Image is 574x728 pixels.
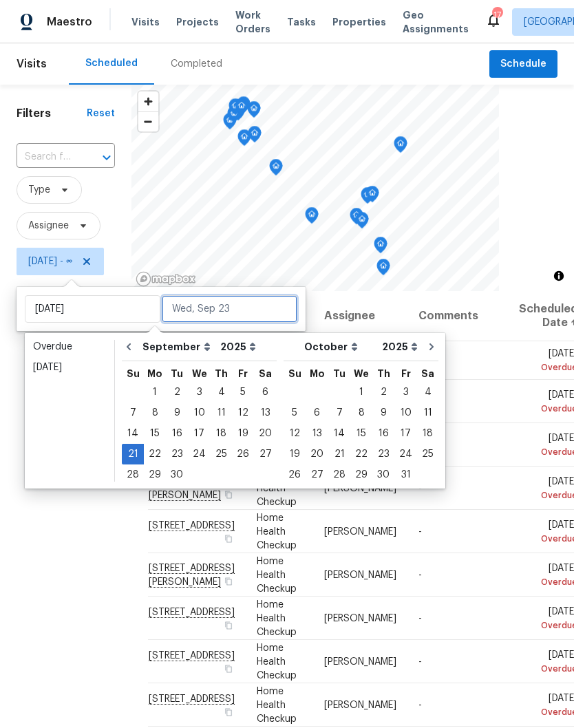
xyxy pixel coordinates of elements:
[361,187,374,208] div: Map marker
[394,136,407,158] div: Map marker
[306,424,328,443] div: 13
[350,445,372,464] div: 22
[223,113,237,134] div: Map marker
[324,613,396,623] span: [PERSON_NAME]
[238,369,248,378] abbr: Friday
[228,98,242,120] div: Map marker
[188,445,211,464] div: 24
[418,613,422,623] span: -
[28,255,72,268] span: [DATE] - ∞
[232,444,254,464] div: Fri Sep 26 2025
[166,424,188,443] div: 16
[136,271,196,287] a: Mapbox homepage
[350,383,372,402] div: 1
[328,403,350,423] div: Tue Oct 07 2025
[306,465,328,484] div: 27
[257,469,297,506] span: Home Health Checkup
[374,237,387,258] div: Map marker
[328,423,350,444] div: Tue Oct 14 2025
[328,444,350,464] div: Tue Oct 21 2025
[372,445,394,464] div: 23
[407,291,508,341] th: Comments
[555,268,563,283] span: Toggle attribution
[394,464,417,485] div: Fri Oct 31 2025
[284,465,306,484] div: 26
[254,403,277,423] div: Sat Sep 13 2025
[166,444,188,464] div: Tue Sep 23 2025
[232,423,254,444] div: Fri Sep 19 2025
[394,382,417,403] div: Fri Oct 03 2025
[144,445,166,464] div: 22
[211,383,232,402] div: 4
[144,424,166,443] div: 15
[288,369,301,378] abbr: Sunday
[417,423,438,444] div: Sat Oct 18 2025
[332,15,386,29] span: Properties
[131,85,499,291] canvas: Map
[232,424,254,443] div: 19
[248,126,262,147] div: Map marker
[144,403,166,422] div: 8
[284,445,306,464] div: 19
[287,17,316,27] span: Tasks
[421,369,434,378] abbr: Saturday
[394,444,417,464] div: Fri Oct 24 2025
[254,423,277,444] div: Sat Sep 20 2025
[394,423,417,444] div: Fri Oct 17 2025
[324,526,396,536] span: [PERSON_NAME]
[350,444,372,464] div: Wed Oct 22 2025
[418,570,422,579] span: -
[235,98,248,120] div: Map marker
[254,383,277,402] div: 6
[162,295,297,323] input: Wed, Sep 23
[328,464,350,485] div: Tue Oct 28 2025
[211,424,232,443] div: 18
[166,423,188,444] div: Tue Sep 16 2025
[254,444,277,464] div: Sat Sep 27 2025
[403,8,469,36] span: Geo Assignments
[176,15,219,29] span: Projects
[350,423,372,444] div: Wed Oct 15 2025
[259,369,272,378] abbr: Saturday
[235,8,270,36] span: Work Orders
[166,445,188,464] div: 23
[350,464,372,485] div: Wed Oct 29 2025
[551,268,567,284] button: Toggle attribution
[144,465,166,484] div: 29
[144,383,166,402] div: 1
[376,259,390,280] div: Map marker
[372,382,394,403] div: Thu Oct 02 2025
[188,383,211,402] div: 3
[147,369,162,378] abbr: Monday
[227,106,241,127] div: Map marker
[211,403,232,422] div: 11
[372,465,394,484] div: 30
[166,382,188,403] div: Tue Sep 02 2025
[417,403,438,422] div: 11
[222,662,235,674] button: Copy Address
[401,369,411,378] abbr: Friday
[324,700,396,709] span: [PERSON_NAME]
[211,445,232,464] div: 25
[254,424,277,443] div: 20
[232,403,254,423] div: Fri Sep 12 2025
[418,700,422,709] span: -
[324,483,396,493] span: [PERSON_NAME]
[138,111,158,131] button: Zoom out
[122,423,144,444] div: Sun Sep 14 2025
[17,147,76,168] input: Search for an address...
[350,403,372,423] div: Wed Oct 08 2025
[122,465,144,484] div: 28
[166,403,188,423] div: Tue Sep 09 2025
[372,423,394,444] div: Thu Oct 16 2025
[306,403,328,422] div: 6
[372,444,394,464] div: Thu Oct 23 2025
[269,159,283,180] div: Map marker
[379,336,421,357] select: Year
[28,183,50,197] span: Type
[122,403,144,422] div: 7
[166,403,188,422] div: 9
[324,570,396,579] span: [PERSON_NAME]
[394,445,417,464] div: 24
[188,403,211,423] div: Wed Sep 10 2025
